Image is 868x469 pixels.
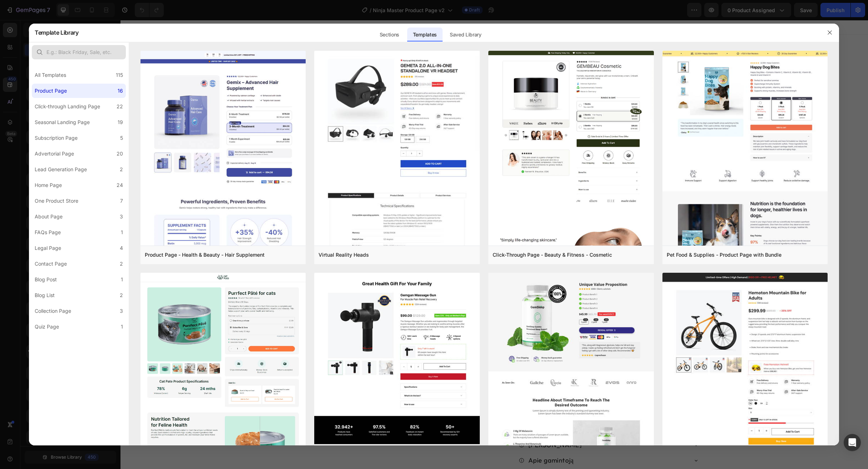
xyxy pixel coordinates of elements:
[407,28,443,42] div: Templates
[394,280,566,298] button: Į KREPŠELĮ
[444,28,487,42] div: Saved Library
[35,228,61,237] div: FAQs Page
[414,252,430,268] input: quantity
[118,118,123,127] div: 19
[432,209,479,218] p: NUOLAIDA
[35,260,67,268] div: Contact Page
[35,244,61,252] div: Legal Page
[35,118,90,127] div: Seasonal Landing Page
[406,176,513,185] p: Japoniškas dizainas, aukšta kokybė.
[406,144,548,153] p: Kompaktiška dėžutė – patogu pasiimti į kelionę.
[121,322,123,331] div: 1
[667,251,781,259] div: Pet Food & Supplies - Product Page with Bundle
[120,307,123,315] div: 3
[508,343,569,352] p: Saugus apsipirkimas
[406,160,505,169] p: Puiki dovana draugams ir šeimai.
[844,434,861,451] div: Open Intercom Messenger
[394,252,414,268] button: decrement
[406,112,495,120] p: Žaibiška reakcija ir miklumas!
[35,307,71,315] div: Collection Page
[457,258,536,265] p: Publish the page to see the content.
[35,23,79,42] h2: Template Library
[394,242,582,251] p: Kiekis
[120,197,123,205] div: 7
[35,149,74,158] div: Advertorial Page
[420,221,424,228] strong: 2
[116,71,123,79] div: 115
[117,181,123,189] div: 24
[493,251,612,259] div: Click-Through Page - Beauty & Fitness - Cosmetic
[121,228,123,237] div: 1
[35,275,57,284] div: Blog Post
[400,208,429,220] h3: –20%
[121,275,123,284] div: 1
[117,102,123,111] div: 22
[35,134,78,142] div: Subscription Page
[408,420,462,429] p: [PERSON_NAME]
[35,71,66,79] div: All Templates
[35,322,59,331] div: Quiz Page
[35,102,100,111] div: Click-through Landing Page
[406,128,540,137] p: Greitas ir smagus, puikiai tinka vakarėliams.
[35,212,63,221] div: About Page
[429,325,447,342] img: Alt Image
[394,32,583,97] h1: „Ninja Master“ – greitos reakcijos stalo žaidimas linksmam vakarėliui
[120,291,123,300] div: 2
[492,304,534,317] img: gempages_578755367756891017-c07c87db-fc57-49f5-8a80-d71a56fa6d91.png
[120,212,123,221] div: 3
[118,87,123,95] div: 16
[117,149,123,158] div: 20
[408,390,439,399] p: Kaip žaisti
[120,260,123,268] div: 2
[120,244,123,252] div: 4
[400,198,531,208] h2: SPECIALUS PASIŪLYMAS!
[35,165,87,174] div: Lead Generation Page
[35,291,55,300] div: Blog List
[32,45,126,59] input: E.g.: Black Friday, Sale, etc.
[120,165,123,174] div: 2
[35,87,67,95] div: Product Page
[145,251,265,259] div: Product Page - Health & Beauty - Hair Supplement
[319,251,369,259] div: Virtual Reality Heads
[408,374,442,383] p: Aprašymas
[530,325,547,342] img: Alt Image
[408,405,471,414] p: Techninė informacija
[408,436,453,445] p: Apie gamintoją
[394,343,482,361] p: Nemokamas pristatymas užsakymams virš 50€
[35,181,62,189] div: Home Page
[457,285,492,293] div: Į KREPŠELĮ
[430,252,450,268] button: increment
[400,221,530,229] p: perkant ir daugiau prekių!
[120,134,123,142] div: 5
[374,28,405,42] div: Sections
[35,197,78,205] div: One Product Store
